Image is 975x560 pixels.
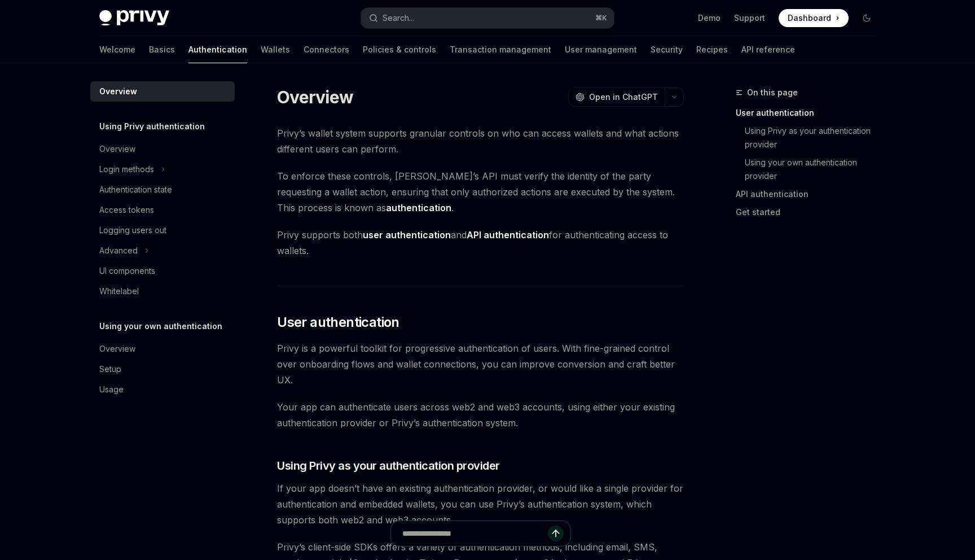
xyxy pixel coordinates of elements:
[90,359,235,379] a: Setup
[361,8,614,28] button: Open search
[90,220,235,240] a: Logging users out
[467,229,549,240] strong: API authentication
[99,163,154,176] div: Login methods
[99,285,139,298] div: Whitelabel
[565,36,637,63] a: User management
[99,244,138,257] div: Advanced
[99,142,135,156] div: Overview
[548,526,564,541] button: Send message
[277,480,684,528] span: If your app doesn’t have an existing authentication provider, or would like a single provider for...
[99,342,135,356] div: Overview
[99,85,137,98] div: Overview
[277,313,399,331] span: User authentication
[99,10,169,26] img: dark logo
[304,36,349,63] a: Connectors
[383,11,414,25] div: Search...
[90,81,235,102] a: Overview
[788,12,831,24] span: Dashboard
[99,183,172,196] div: Authentication state
[90,281,235,301] a: Whitelabel
[568,88,665,107] button: Open in ChatGPT
[595,14,607,23] span: ⌘ K
[90,379,235,400] a: Usage
[277,399,684,431] span: Your app can authenticate users across web2 and web3 accounts, using either your existing authent...
[99,224,166,237] div: Logging users out
[261,36,290,63] a: Wallets
[736,104,885,122] a: User authentication
[651,36,683,63] a: Security
[698,12,721,24] a: Demo
[277,168,684,216] span: To enforce these controls, [PERSON_NAME]’s API must verify the identity of the party requesting a...
[149,36,175,63] a: Basics
[90,180,235,200] a: Authentication state
[589,91,658,103] span: Open in ChatGPT
[386,202,451,213] strong: authentication
[99,383,124,396] div: Usage
[277,340,684,388] span: Privy is a powerful toolkit for progressive authentication of users. With fine-grained control ov...
[277,458,500,474] span: Using Privy as your authentication provider
[99,120,205,133] h5: Using Privy authentication
[90,159,235,180] button: Toggle Login methods section
[99,264,155,278] div: UI components
[90,339,235,359] a: Overview
[858,9,876,27] button: Toggle dark mode
[363,229,451,240] strong: user authentication
[736,122,885,154] a: Using Privy as your authentication provider
[736,203,885,221] a: Get started
[277,227,684,259] span: Privy supports both and for authenticating access to wallets.
[363,36,436,63] a: Policies & controls
[99,320,222,333] h5: Using your own authentication
[90,200,235,220] a: Access tokens
[696,36,728,63] a: Recipes
[277,87,353,107] h1: Overview
[99,362,121,376] div: Setup
[779,9,849,27] a: Dashboard
[90,139,235,159] a: Overview
[736,154,885,185] a: Using your own authentication provider
[402,521,548,546] input: Ask a question...
[734,12,765,24] a: Support
[736,185,885,203] a: API authentication
[450,36,551,63] a: Transaction management
[99,203,154,217] div: Access tokens
[90,240,235,261] button: Toggle Advanced section
[90,261,235,281] a: UI components
[188,36,247,63] a: Authentication
[99,36,135,63] a: Welcome
[747,86,798,99] span: On this page
[741,36,795,63] a: API reference
[277,125,684,157] span: Privy’s wallet system supports granular controls on who can access wallets and what actions diffe...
